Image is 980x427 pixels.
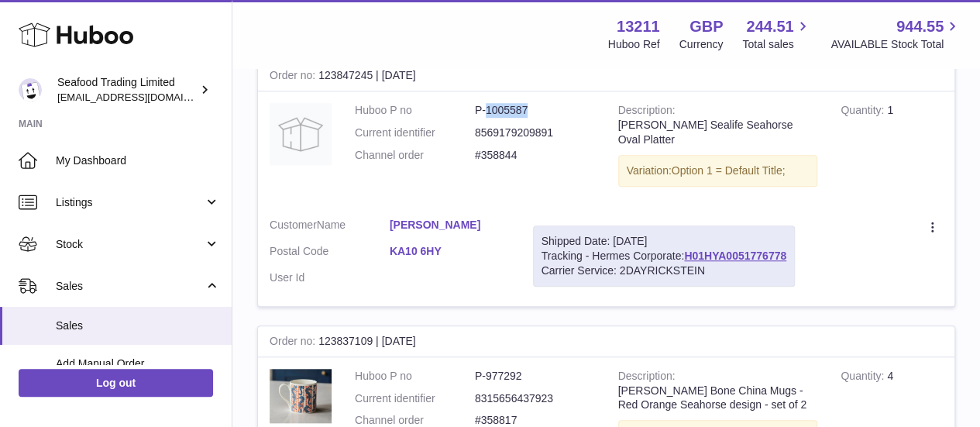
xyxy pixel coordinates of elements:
[56,237,204,252] span: Stock
[608,37,660,52] div: Huboo Ref
[355,103,475,118] dt: Huboo P no
[270,219,317,231] span: Customer
[258,60,954,91] div: 123847245 | [DATE]
[841,370,887,386] strong: Quantity
[19,369,213,397] a: Log out
[390,244,510,259] a: KA10 6HY
[618,370,676,386] strong: Description
[618,384,818,413] div: [PERSON_NAME] Bone China Mugs - Red Orange Seahorse design - set of 2
[533,226,795,287] div: Tracking - Hermes Corporate:
[475,391,595,406] dd: 8315656437923
[475,148,595,163] dd: #358844
[270,335,318,351] strong: Order no
[746,16,793,37] span: 244.51
[618,104,676,120] strong: Description
[56,195,204,210] span: Listings
[355,148,475,163] dt: Channel order
[672,164,786,177] span: Option 1 = Default Title;
[270,369,332,423] img: 132111738522012.png
[829,91,954,206] td: 1
[270,103,332,165] img: no-photo.jpg
[618,155,818,187] div: Variation:
[56,356,220,371] span: Add Manual Order
[617,16,660,37] strong: 13211
[896,16,944,37] span: 944.55
[56,279,204,294] span: Sales
[270,244,390,263] dt: Postal Code
[270,218,390,236] dt: Name
[56,319,220,333] span: Sales
[542,263,786,278] div: Carrier Service: 2DAYRICKSTEIN
[841,104,887,120] strong: Quantity
[57,75,197,105] div: Seafood Trading Limited
[19,78,42,102] img: internalAdmin-13211@internal.huboo.com
[56,153,220,168] span: My Dashboard
[475,103,595,118] dd: P-1005587
[830,16,961,52] a: 944.55 AVAILABLE Stock Total
[390,218,510,232] a: [PERSON_NAME]
[355,391,475,406] dt: Current identifier
[830,37,961,52] span: AVAILABLE Stock Total
[355,126,475,140] dt: Current identifier
[270,270,390,285] dt: User Id
[689,16,723,37] strong: GBP
[57,91,228,103] span: [EMAIL_ADDRESS][DOMAIN_NAME]
[542,234,786,249] div: Shipped Date: [DATE]
[679,37,724,52] div: Currency
[258,326,954,357] div: 123837109 | [DATE]
[475,126,595,140] dd: 8569179209891
[742,16,811,52] a: 244.51 Total sales
[742,37,811,52] span: Total sales
[355,369,475,384] dt: Huboo P no
[618,118,818,147] div: [PERSON_NAME] Sealife Seahorse Oval Platter
[475,369,595,384] dd: P-977292
[684,250,786,262] a: H01HYA0051776778
[270,69,318,85] strong: Order no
